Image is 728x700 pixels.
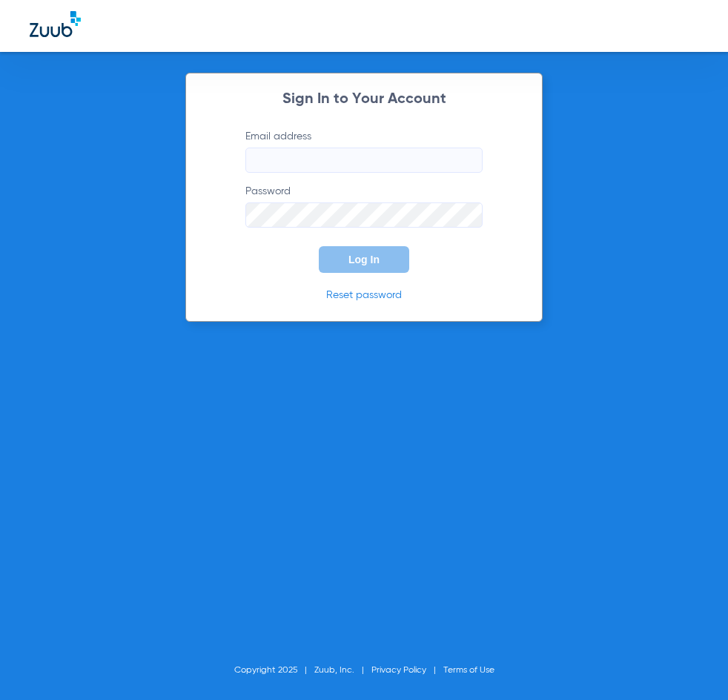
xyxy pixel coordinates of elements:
[245,129,483,173] label: Email address
[30,11,81,37] img: Zuub Logo
[245,184,483,228] label: Password
[245,148,483,173] input: Email address
[223,92,505,107] h2: Sign In to Your Account
[326,290,402,300] a: Reset password
[234,663,314,678] li: Copyright 2025
[443,666,494,675] a: Terms of Use
[348,254,380,265] span: Log In
[371,666,426,675] a: Privacy Policy
[314,663,371,678] li: Zuub, Inc.
[654,629,728,700] iframe: Chat Widget
[319,246,409,273] button: Log In
[245,202,483,228] input: Password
